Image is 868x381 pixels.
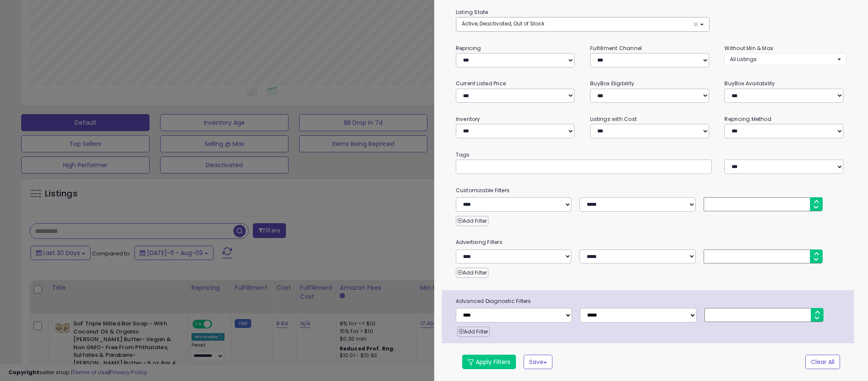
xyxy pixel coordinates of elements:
button: Add Filter [456,216,488,226]
span: Active, Deactivated, Out of Stock [462,20,544,27]
small: Repricing [456,45,481,52]
button: Apply Filters [462,355,516,369]
span: × [693,20,699,29]
small: Listing State [456,8,488,16]
button: All Listings [724,53,846,65]
small: Customizable Filters [449,186,853,195]
small: BuyBox Eligibility [590,80,634,87]
small: Tags [449,150,853,160]
small: Repricing Method [724,115,771,123]
span: Advanced Diagnostic Filters [449,297,854,306]
small: Fulfillment Channel [590,45,642,52]
small: Advertising Filters [449,238,853,247]
button: Add Filter [457,327,490,337]
small: Current Listed Price [456,80,506,87]
small: Listings with Cost [590,115,637,123]
button: Add Filter [456,268,488,278]
button: Clear All [805,355,840,369]
small: Without Min & Max [724,45,773,52]
small: BuyBox Availability [724,80,775,87]
small: Inventory [456,115,480,123]
button: Save [524,355,552,369]
button: Active, Deactivated, Out of Stock × [456,17,709,31]
span: All Listings [730,56,757,63]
